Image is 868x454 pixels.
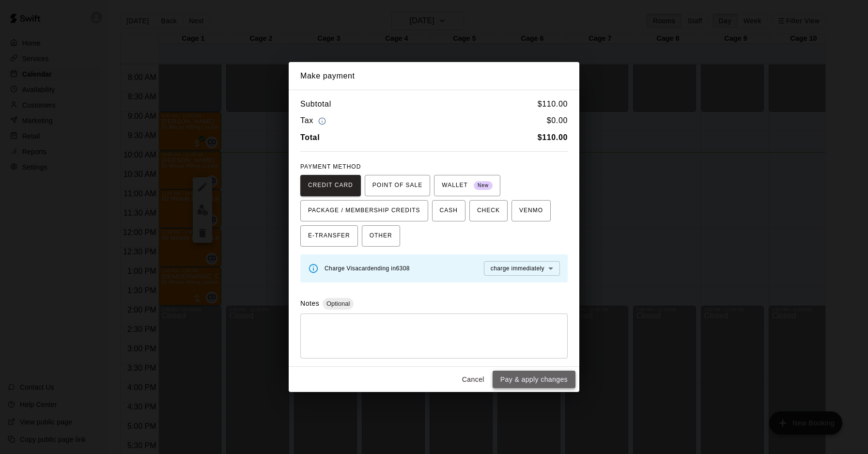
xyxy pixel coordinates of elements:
[308,228,350,244] span: E-TRANSFER
[365,175,430,196] button: POINT OF SALE
[308,203,420,219] span: PACKAGE / MEMBERSHIP CREDITS
[538,98,568,110] h6: $ 110.00
[370,228,392,244] span: OTHER
[300,200,428,221] button: PACKAGE / MEMBERSHIP CREDITS
[289,62,579,90] h2: Make payment
[325,265,410,272] span: Charge Visa card ending in 6308
[300,299,319,307] label: Notes
[519,203,543,219] span: VENMO
[511,200,551,221] button: VENMO
[432,200,465,221] button: CASH
[300,133,320,141] b: Total
[323,300,354,307] span: Optional
[300,163,361,170] span: PAYMENT METHOD
[491,265,544,272] span: charge immediately
[477,203,500,219] span: CHECK
[469,200,508,221] button: CHECK
[474,179,493,192] span: New
[300,175,361,196] button: CREDIT CARD
[300,98,331,110] h6: Subtotal
[372,178,422,193] span: POINT OF SALE
[538,133,568,141] b: $ 110.00
[458,371,489,389] button: Cancel
[442,178,493,193] span: WALLET
[440,203,458,219] span: CASH
[362,225,400,247] button: OTHER
[434,175,500,196] button: WALLET New
[547,114,568,127] h6: $ 0.00
[493,371,575,389] button: Pay & apply changes
[300,114,328,127] h6: Tax
[300,225,358,247] button: E-TRANSFER
[308,178,353,193] span: CREDIT CARD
